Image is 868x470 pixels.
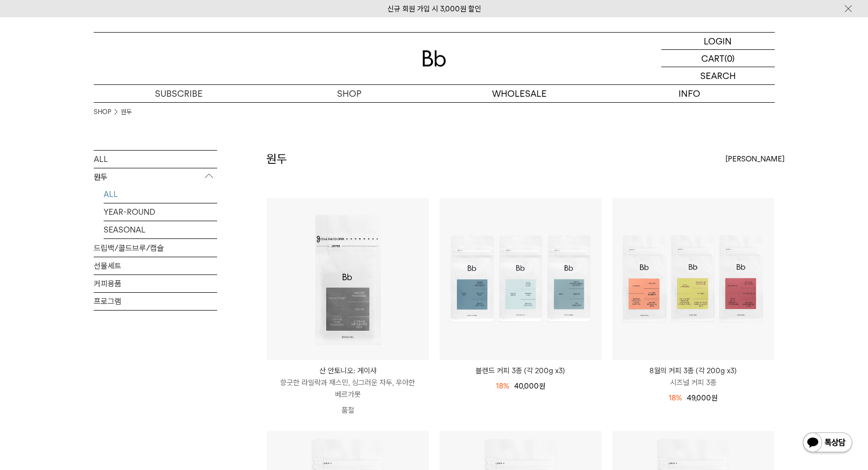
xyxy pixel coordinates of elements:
[802,431,853,455] img: 카카오톡 채널 1:1 채팅 버튼
[661,33,775,50] a: LOGIN
[669,392,682,404] div: 18%
[724,50,735,67] p: (0)
[514,382,545,391] span: 40,000
[94,85,264,102] a: SUBSCRIBE
[387,4,481,13] a: 신규 회원 가입 시 3,000원 할인
[539,382,545,391] span: 원
[94,168,217,186] p: 원두
[422,50,446,67] img: 로고
[496,380,509,392] div: 18%
[267,377,429,400] p: 향긋한 라일락과 재스민, 싱그러운 자두, 우아한 베르가못
[440,198,602,360] img: 블렌드 커피 3종 (각 200g x3)
[267,365,429,400] a: 산 안토니오: 게이샤 향긋한 라일락과 재스민, 싱그러운 자두, 우아한 베르가못
[267,365,429,377] p: 산 안토니오: 게이샤
[604,85,775,102] p: INFO
[434,85,604,102] p: WHOLESALE
[94,107,111,117] a: SHOP
[700,67,736,84] p: SEARCH
[264,85,434,102] a: SHOP
[612,198,774,360] img: 8월의 커피 3종 (각 200g x3)
[104,186,217,203] a: ALL
[94,239,217,257] a: 드립백/콜드브루/캡슐
[687,393,717,402] span: 49,000
[701,50,724,67] p: CART
[104,203,217,221] a: YEAR-ROUND
[267,198,429,360] img: 산 안토니오: 게이샤
[612,377,774,389] p: 시즈널 커피 3종
[267,400,429,420] p: 품절
[104,221,217,238] a: SEASONAL
[94,293,217,310] a: 프로그램
[612,365,774,377] p: 8월의 커피 3종 (각 200g x3)
[266,151,287,167] h2: 원두
[612,365,774,389] a: 8월의 커피 3종 (각 200g x3) 시즈널 커피 3종
[94,257,217,274] a: 선물세트
[725,153,785,165] span: [PERSON_NAME]
[440,365,602,377] a: 블렌드 커피 3종 (각 200g x3)
[704,33,732,49] p: LOGIN
[661,50,775,67] a: CART (0)
[94,151,217,168] a: ALL
[121,107,132,117] a: 원두
[711,393,717,402] span: 원
[94,275,217,292] a: 커피용품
